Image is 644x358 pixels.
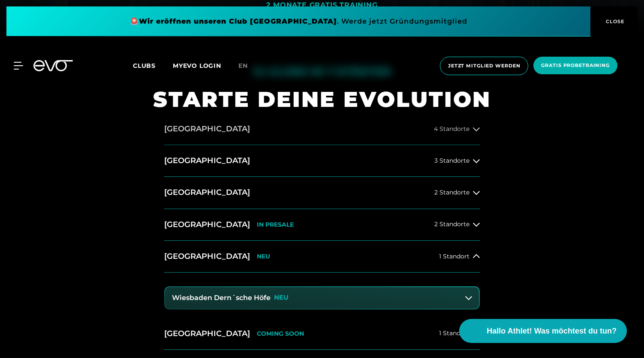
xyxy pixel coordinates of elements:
button: [GEOGRAPHIC_DATA]3 Standorte [164,145,480,177]
span: 2 Standorte [434,221,469,228]
h2: [GEOGRAPHIC_DATA] [164,219,250,230]
span: Hallo Athlet! Was möchtest du tun? [487,325,617,337]
span: Jetzt Mitglied werden [448,62,520,70]
button: Hallo Athlet! Was möchtest du tun? [459,319,627,343]
button: [GEOGRAPHIC_DATA]NEU1 Standort [164,241,480,273]
button: CLOSE [590,6,638,36]
span: Gratis Probetraining [541,62,610,69]
span: 4 Standorte [434,126,469,132]
h2: [GEOGRAPHIC_DATA] [164,328,250,339]
span: en [238,62,248,70]
p: IN PRESALE [257,221,294,228]
span: 1 Standort [439,253,469,260]
a: MYEVO LOGIN [173,62,221,70]
a: Gratis Probetraining [531,57,620,75]
a: Clubs [133,61,173,70]
p: COMING SOON [257,330,304,337]
a: Jetzt Mitglied werden [437,57,531,75]
button: [GEOGRAPHIC_DATA]COMING SOON1 Standort [164,318,480,350]
span: 1 Standort [439,330,469,337]
h2: [GEOGRAPHIC_DATA] [164,251,250,262]
p: NEU [257,253,270,260]
a: en [238,61,258,71]
h2: [GEOGRAPHIC_DATA] [164,124,250,134]
h2: [GEOGRAPHIC_DATA] [164,187,250,198]
button: Wiesbaden Dern´sche HöfeNEU [165,287,479,309]
span: 2 Standorte [434,189,469,196]
button: [GEOGRAPHIC_DATA]2 Standorte [164,177,480,209]
span: Clubs [133,62,156,70]
h3: Wiesbaden Dern´sche Höfe [172,294,271,302]
button: [GEOGRAPHIC_DATA]IN PRESALE2 Standorte [164,209,480,241]
h1: STARTE DEINE EVOLUTION [153,85,491,113]
h2: [GEOGRAPHIC_DATA] [164,155,250,166]
span: CLOSE [604,18,625,25]
button: [GEOGRAPHIC_DATA]4 Standorte [164,113,480,145]
span: 3 Standorte [434,158,469,164]
p: NEU [274,294,289,301]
